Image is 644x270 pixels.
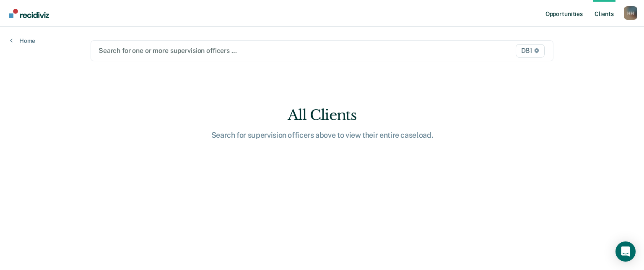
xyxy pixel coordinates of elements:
span: D81 [516,44,545,58]
div: Search for supervision officers above to view their entire caseload. [188,131,456,140]
div: H H [624,6,637,20]
button: Profile dropdown button [624,6,637,20]
a: Home [10,37,35,45]
div: All Clients [188,107,456,124]
img: Recidiviz [9,9,49,18]
div: Open Intercom Messenger [615,241,636,262]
